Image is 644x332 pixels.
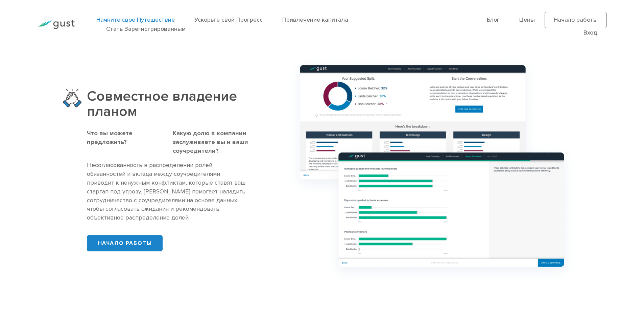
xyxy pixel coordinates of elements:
[106,25,186,33] a: Стать Зарегистрированным
[487,16,500,23] a: Блог
[37,20,75,29] img: Логотип Gust
[87,235,163,251] a: Начало работы
[173,129,248,155] p: Какую долю в компании заслуживаете вы и ваши соучредители?
[283,52,581,288] img: Группа 1165
[282,16,348,23] a: Привлечение капитала
[194,16,263,23] a: Ускорьте свой Прогресс
[63,89,81,107] img: Планируйте Владение Соучредителем
[96,16,175,23] a: Начните свое Путешествие
[87,129,163,147] p: Что вы можете предложить?
[583,29,597,36] a: Вход
[87,89,248,125] h3: Совместное владение планом
[519,16,535,23] a: Цены
[545,12,607,28] a: Начало работы
[87,161,248,222] p: Несогласованность в распределении ролей, обязанностей и вклада между соучредителями приводит к не...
